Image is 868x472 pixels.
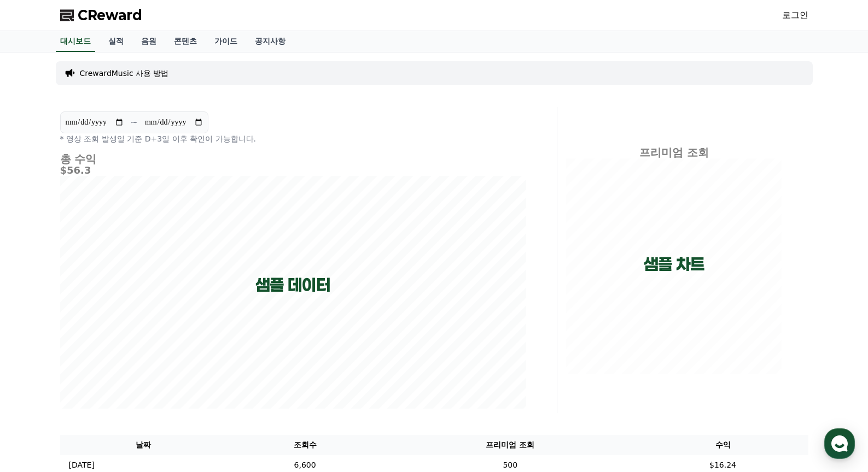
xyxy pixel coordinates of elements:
a: 실적 [100,31,132,52]
a: 홈 [3,346,72,374]
h4: 프리미엄 조회 [566,146,782,158]
a: CrewardMusic 사용 방법 [80,68,169,79]
a: 가이드 [206,31,246,52]
th: 프리미엄 조회 [383,435,637,455]
span: 대화 [100,363,113,372]
a: 대화 [72,346,141,374]
a: 설정 [141,346,210,374]
a: 음원 [132,31,165,52]
th: 조회수 [227,435,383,455]
p: 샘플 데이터 [255,275,330,295]
p: ~ [131,116,138,129]
th: 수익 [638,435,808,455]
a: 콘텐츠 [165,31,206,52]
span: 설정 [169,363,182,371]
span: CReward [78,7,142,24]
a: 공지사항 [246,31,294,52]
span: 홈 [34,363,41,371]
h4: 총 수익 [60,153,526,165]
th: 날짜 [60,435,228,455]
h5: $56.3 [60,165,526,176]
a: 대시보드 [56,31,95,52]
p: 샘플 차트 [644,255,704,274]
a: CReward [60,7,142,24]
p: [DATE] [69,459,95,471]
p: * 영상 조회 발생일 기준 D+3일 이후 확인이 가능합니다. [60,133,526,144]
a: 로그인 [782,9,808,22]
